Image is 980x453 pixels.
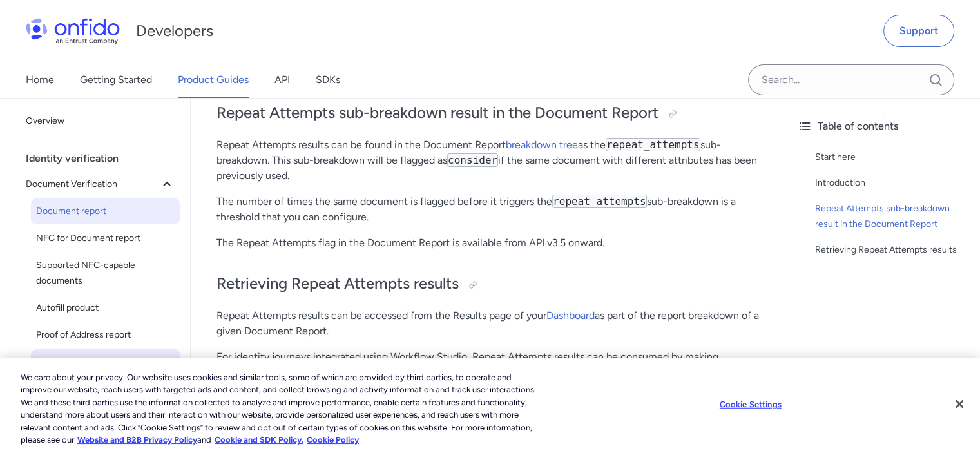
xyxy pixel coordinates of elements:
span: Proof of Address report [36,327,175,343]
div: Table of contents [797,119,970,134]
a: Autofill product [31,295,180,321]
code: consider [447,153,498,167]
h2: Retrieving Repeat Attempts results [216,273,761,295]
a: API [274,62,290,98]
code: repeat_attempts [606,138,700,151]
img: Onfido Logo [26,18,120,44]
p: Repeat Attempts results can be accessed from the Results page of your as part of the report break... [216,308,761,339]
p: Repeat Attempts results can be found in the Document Report as the sub-breakdown. This sub-breakd... [216,137,761,184]
span: Document report [36,204,175,219]
a: Introduction [815,175,970,191]
p: The number of times the same document is flagged before it triggers the sub-breakdown is a thresh... [216,194,761,225]
a: Retrieving Repeat Attempts results [815,242,970,258]
a: Cookie Policy [307,435,359,445]
a: Start here [815,149,970,165]
a: Overview [21,108,180,134]
span: Autofill product [36,300,175,316]
p: For identity journeys integrated using Workflow Studio, Repeat Attempts results can be consumed b... [216,349,761,380]
a: Proof of Address report [31,322,180,348]
span: Repeat Attempts product [36,354,175,370]
a: Home [26,62,54,98]
button: Cookie Settings [710,392,791,418]
a: Product Guides [178,62,249,98]
a: Document report [31,198,180,224]
a: NFC for Document report [31,226,180,251]
button: Close [945,390,974,418]
p: The Repeat Attempts flag in the Document Report is available from API v3.5 onward. [216,235,761,251]
a: Repeat Attempts sub-breakdown result in the Document Report [815,201,970,232]
a: SDKs [316,62,340,98]
div: Identity verification [26,146,185,171]
h2: Repeat Attempts sub-breakdown result in the Document Report [216,102,761,124]
span: Overview [26,113,175,129]
a: Support [883,15,954,47]
h1: Developers [136,21,213,41]
a: Getting Started [80,62,152,98]
a: Supported NFC-capable documents [31,253,180,294]
input: Onfido search input field [748,64,954,95]
a: Cookie and SDK Policy. [215,435,303,445]
span: Supported NFC-capable documents [36,258,175,289]
span: Document Verification [26,177,159,192]
a: More information about our cookie policy., opens in a new tab [77,435,197,445]
span: NFC for Document report [36,231,175,246]
code: repeat_attempts [552,195,647,208]
a: breakdown tree [506,139,578,151]
button: Document Verification [21,171,180,197]
a: Dashboard [546,309,595,322]
div: We care about your privacy. Our website uses cookies and similar tools, some of which are provide... [21,371,539,447]
a: Repeat Attempts product [31,349,180,375]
